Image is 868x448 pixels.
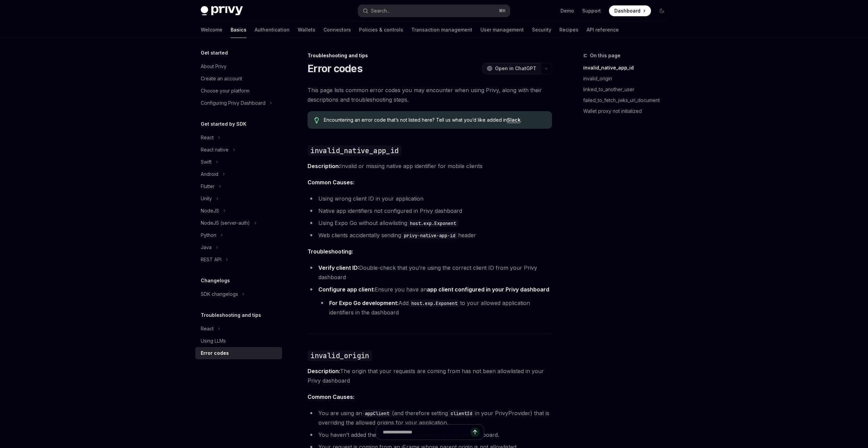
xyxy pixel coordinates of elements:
[308,206,552,216] li: Native app identifiers not configured in Privy dashboard
[201,311,261,319] h5: Troubleshooting and tips
[308,85,552,104] span: This page lists common error codes you may encounter when using Privy, along with their descripti...
[495,65,536,72] span: Open in ChatGPT
[201,22,222,38] a: Welcome
[308,52,552,59] div: Troubleshooting and tips
[359,22,403,38] a: Policies & controls
[409,300,460,307] code: host.exp.Exponent
[362,410,392,417] code: appClient
[201,120,246,128] h5: Get started by SDK
[201,158,212,166] div: Swift
[371,7,390,15] div: Search...
[201,62,226,70] div: About Privy
[308,368,340,374] strong: Description:
[195,335,282,347] a: Using LLMs
[582,7,601,14] a: Support
[201,337,226,345] div: Using LLMs
[308,285,552,317] li: Ensure you have an
[499,8,506,14] span: ⌘ K
[308,145,401,156] code: invalid_native_app_id
[559,22,578,38] a: Recipes
[201,75,242,83] div: Create an account
[308,248,353,255] strong: Troubleshooting:
[201,243,212,251] div: Java
[201,207,219,215] div: NodeJS
[470,427,480,437] button: Send message
[201,290,238,298] div: SDK changelogs
[308,62,362,75] h1: Error codes
[231,22,246,38] a: Basics
[583,106,673,117] a: Wallet proxy not initialized
[583,84,673,95] a: linked_to_another_user
[583,73,673,84] a: invalid_origin
[407,220,459,227] code: host.exp.Exponent
[614,7,640,14] span: Dashboard
[308,161,552,171] span: Invalid or missing native app identifier for mobile clients
[583,62,673,73] a: invalid_native_app_id
[201,146,229,154] div: React native
[308,350,372,361] code: invalid_origin
[532,22,551,38] a: Security
[590,52,620,60] span: On this page
[201,170,218,178] div: Android
[308,393,354,400] strong: Common Causes:
[411,22,472,38] a: Transaction management
[308,263,552,282] li: Double-check that you’re using the correct client ID from your Privy dashboard
[201,182,215,190] div: Flutter
[201,6,243,16] img: dark logo
[195,347,282,359] a: Error codes
[308,408,552,427] li: You are using an (and therefore setting in your PrivyProvider) that is overriding the allowed ori...
[507,117,520,123] a: Slack
[201,195,212,203] div: Unity
[308,218,552,228] li: Using Expo Go without allowlisting
[201,99,265,107] div: Configuring Privy Dashboard
[201,49,228,57] h5: Get started
[195,60,282,73] a: About Privy
[255,22,290,38] a: Authentication
[323,22,351,38] a: Connectors
[308,366,552,385] span: The origin that your requests are coming from has not been allowlisted in your Privy dashboard
[308,194,552,203] li: Using wrong client ID in your application
[201,134,214,142] div: React
[201,219,250,227] div: NodeJS (server-auth)
[583,95,673,106] a: failed_to_fetch_jwks_uri_document
[427,286,549,293] a: app client configured in your Privy dashboard
[308,163,340,169] strong: Description:
[201,349,229,357] div: Error codes
[308,230,552,240] li: Web clients accidentally sending header
[329,300,398,306] strong: For Expo Go development:
[358,5,510,17] button: Search...⌘K
[298,22,315,38] a: Wallets
[560,7,574,14] a: Demo
[401,232,458,239] code: privy-native-app-id
[195,73,282,85] a: Create an account
[587,22,619,38] a: API reference
[318,286,375,293] strong: Configure app client:
[201,277,230,285] h5: Changelogs
[448,410,475,417] code: clientId
[201,325,214,333] div: React
[201,231,216,239] div: Python
[201,256,221,264] div: REST API
[656,5,667,16] button: Toggle dark mode
[482,63,540,74] button: Open in ChatGPT
[324,117,545,123] span: Encountering an error code that’s not listed here? Tell us what you’d like added in .
[609,5,651,16] a: Dashboard
[195,85,282,97] a: Choose your platform
[314,117,319,123] svg: Tip
[201,87,250,95] div: Choose your platform
[318,298,552,317] li: Add to your allowed application identifiers in the dashboard
[318,264,359,271] strong: Verify client ID:
[308,179,354,186] strong: Common Causes:
[480,22,524,38] a: User management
